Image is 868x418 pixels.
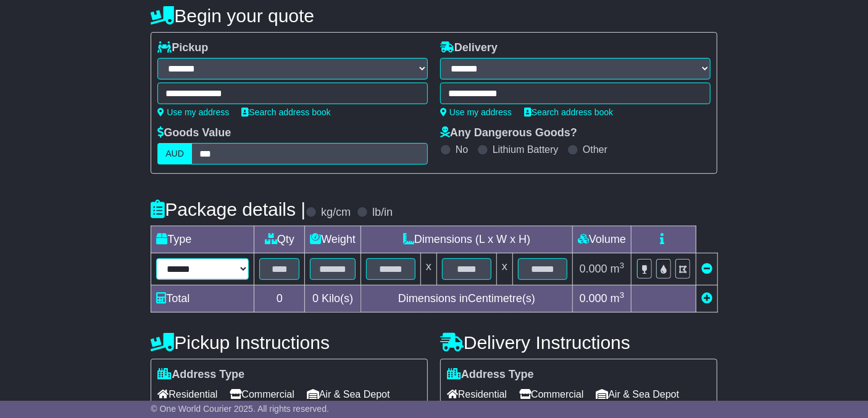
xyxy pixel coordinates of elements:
[497,253,513,285] td: x
[440,332,717,353] h4: Delivery Instructions
[519,385,583,404] span: Commercial
[157,126,231,140] label: Goods Value
[151,6,717,26] h4: Begin your quote
[321,206,351,219] label: kg/cm
[372,206,393,219] label: lb/in
[151,332,428,353] h4: Pickup Instructions
[151,404,329,414] span: © One World Courier 2025. All rights reserved.
[447,385,507,404] span: Residential
[361,285,573,313] td: Dimensions in Centimetre(s)
[230,385,294,404] span: Commercial
[456,144,468,155] label: No
[151,226,254,253] td: Type
[620,261,625,270] sup: 3
[493,144,559,155] label: Lithium Battery
[157,368,244,382] label: Address Type
[440,41,498,55] label: Delivery
[361,226,573,253] td: Dimensions (L x W x H)
[583,144,607,155] label: Other
[701,263,712,275] a: Remove this item
[157,385,217,404] span: Residential
[440,126,577,140] label: Any Dangerous Goods?
[151,285,254,313] td: Total
[620,290,625,300] sup: 3
[312,292,319,305] span: 0
[596,385,679,404] span: Air & Sea Depot
[151,199,306,219] h4: Package details |
[157,107,229,117] a: Use my address
[307,385,390,404] span: Air & Sea Depot
[241,107,330,117] a: Search address book
[580,292,607,305] span: 0.000
[573,226,632,253] td: Volume
[524,107,613,117] a: Search address book
[305,226,361,253] td: Weight
[701,292,712,305] a: Add new item
[611,263,625,275] span: m
[440,107,512,117] a: Use my address
[611,292,625,305] span: m
[421,253,437,285] td: x
[157,143,192,165] label: AUD
[157,41,208,55] label: Pickup
[254,226,305,253] td: Qty
[447,368,534,382] label: Address Type
[580,263,607,275] span: 0.000
[305,285,361,313] td: Kilo(s)
[254,285,305,313] td: 0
